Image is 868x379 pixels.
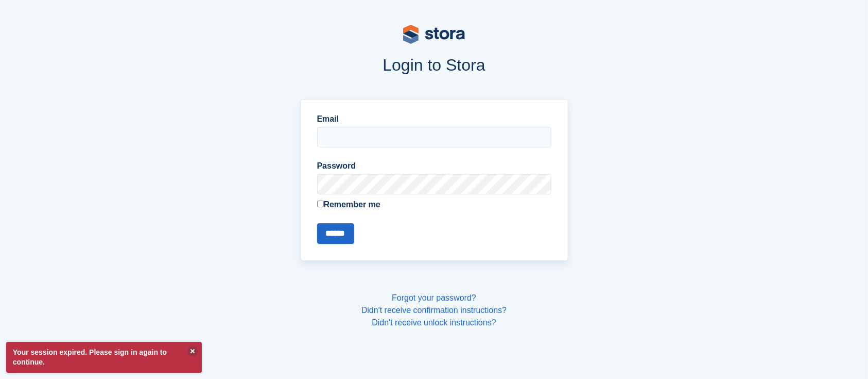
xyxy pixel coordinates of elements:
img: stora-logo-53a41332b3708ae10de48c4981b4e9114cc0af31d8433b30ea865607fb682f29.svg [403,25,465,44]
label: Remember me [317,199,551,211]
input: Remember me [317,201,324,207]
h1: Login to Stora [103,56,765,74]
label: Password [317,160,551,172]
p: Your session expired. Please sign in again to continue. [6,342,202,373]
a: Forgot your password? [392,293,476,302]
a: Didn't receive confirmation instructions? [361,306,507,315]
a: Didn't receive unlock instructions? [372,318,496,327]
label: Email [317,113,551,125]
